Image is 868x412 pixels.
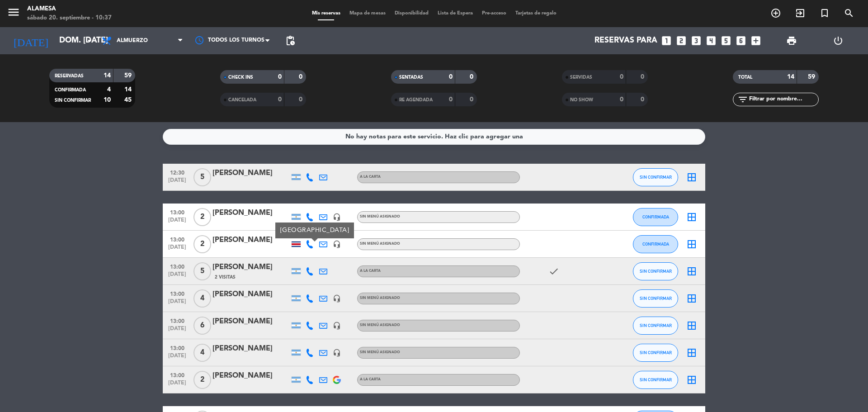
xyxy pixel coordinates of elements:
i: headset_mic [333,240,341,248]
span: [DATE] [166,271,189,282]
i: border_all [686,266,697,277]
i: exit_to_app [795,8,806,19]
strong: 59 [808,74,817,80]
i: turned_in_not [819,8,830,19]
strong: 0 [299,96,304,103]
div: [PERSON_NAME] [212,207,289,219]
span: SIN CONFIRMAR [640,377,672,382]
span: Sin menú asignado [360,215,400,218]
button: SIN CONFIRMAR [633,289,678,308]
i: menu [7,5,20,19]
div: [PERSON_NAME] [212,343,289,355]
i: add_box [750,35,762,47]
span: 13:00 [166,261,189,271]
i: check [548,266,559,277]
span: A LA CARTA [360,269,381,273]
span: RE AGENDADA [399,98,433,102]
span: 13:00 [166,288,189,298]
i: looks_3 [690,35,702,47]
strong: 0 [641,96,646,103]
div: [PERSON_NAME] [212,261,289,273]
span: CANCELADA [228,98,256,102]
span: A LA CARTA [360,175,381,179]
button: menu [7,5,20,22]
strong: 0 [278,96,282,103]
span: [DATE] [166,177,189,188]
strong: 0 [470,96,475,103]
span: SIN CONFIRMAR [640,175,672,180]
span: 13:00 [166,342,189,353]
i: headset_mic [333,294,341,303]
span: Disponibilidad [390,11,433,16]
span: [DATE] [166,298,189,309]
div: [PERSON_NAME] [212,167,289,179]
img: google-logo.png [333,376,341,384]
button: CONFIRMADA [633,235,678,253]
span: 2 [193,208,211,226]
div: Alamesa [27,5,112,14]
span: SIN CONFIRMAR [640,323,672,328]
span: 13:00 [166,369,189,380]
span: Sin menú asignado [360,296,400,300]
span: [DATE] [166,380,189,390]
span: 4 [193,289,211,308]
span: NO SHOW [570,98,593,102]
span: 5 [193,168,211,186]
strong: 0 [278,74,282,80]
span: Mapa de mesas [345,11,390,16]
span: TOTAL [738,75,752,80]
strong: 0 [620,96,623,103]
i: looks_one [660,35,672,47]
i: search [844,8,854,19]
span: 2 [193,235,211,253]
button: SIN CONFIRMAR [633,262,678,280]
span: Pre-acceso [477,11,511,16]
button: SIN CONFIRMAR [633,344,678,362]
span: CONFIRMADA [642,242,669,246]
strong: 0 [449,74,453,80]
span: SERVIDAS [570,75,592,80]
i: headset_mic [333,349,341,357]
i: border_all [686,347,697,358]
span: 13:00 [166,234,189,244]
span: 13:00 [166,207,189,217]
strong: 0 [299,74,304,80]
div: [PERSON_NAME] [212,370,289,382]
span: RESERVADAS [55,74,84,78]
i: border_all [686,374,697,385]
i: border_all [686,212,697,223]
span: CONFIRMADA [55,88,86,92]
span: CHECK INS [228,75,253,80]
i: looks_4 [705,35,717,47]
i: add_circle_outline [770,8,781,19]
span: Sin menú asignado [360,350,400,354]
button: SIN CONFIRMAR [633,371,678,389]
span: 4 [193,344,211,362]
strong: 14 [124,86,133,93]
span: Mis reservas [307,11,345,16]
span: 6 [193,317,211,335]
i: border_all [686,239,697,250]
span: CONFIRMADA [642,214,669,219]
strong: 0 [449,96,453,103]
span: SIN CONFIRMAR [640,350,672,355]
div: sábado 20. septiembre - 10:37 [27,14,112,23]
span: 12:30 [166,167,189,177]
strong: 10 [104,97,111,103]
span: pending_actions [285,35,296,46]
div: [PERSON_NAME] [212,316,289,327]
span: [DATE] [166,217,189,227]
button: SIN CONFIRMAR [633,317,678,335]
i: arrow_drop_down [84,35,95,46]
div: [PERSON_NAME] [212,234,289,246]
span: Tarjetas de regalo [511,11,561,16]
button: CONFIRMADA [633,208,678,226]
strong: 14 [787,74,794,80]
i: border_all [686,293,697,304]
span: Lista de Espera [433,11,477,16]
span: A LA CARTA [360,378,381,381]
span: SIN CONFIRMAR [640,296,672,301]
div: LOG OUT [815,27,861,54]
span: SENTADAS [399,75,423,80]
strong: 0 [620,74,623,80]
